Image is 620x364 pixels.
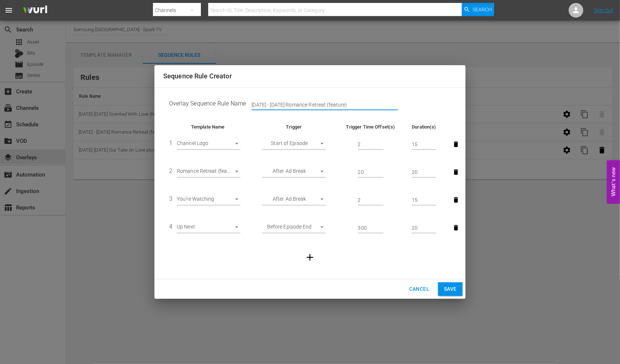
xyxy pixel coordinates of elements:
span: 2 [169,167,172,174]
span: Search [473,3,492,16]
span: Save [444,285,457,294]
div: After Ad Break [262,167,326,178]
div: You're Watching [177,195,240,206]
div: Start of Episode [262,139,326,150]
img: ans4CAIJ8jUAAAAAAAAAAAAAAAAAAAAAAAAgQb4GAAAAAAAAAAAAAAAAAAAAAAAAJMjXAAAAAAAAAAAAAAAAAAAAAAAAgAT5G... [18,2,53,19]
span: 4 [169,223,172,230]
a: Sign Out [594,7,613,13]
button: Open Feedback Widget [607,160,620,204]
div: Up Next [177,223,240,234]
div: Before Episode End [262,223,326,234]
div: After Ad Break [262,195,326,206]
div: Romance Retreat (feature) [177,167,240,178]
th: Trigger [253,123,335,130]
span: 3 [169,195,172,202]
button: Cancel [403,282,435,296]
th: Template Name [163,123,253,130]
th: Duration(s) [406,123,442,130]
h2: Sequence Rule Creator [163,71,457,82]
span: 1 [169,140,172,146]
th: Trigger Time Offset(s) [335,123,406,130]
span: menu [4,6,13,15]
div: Channel Logo [177,139,240,150]
span: Add Template Trigger [300,254,320,261]
td: Overlay Sequence Rule Name [163,94,457,116]
span: Cancel [409,285,429,294]
button: Save [438,282,463,296]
